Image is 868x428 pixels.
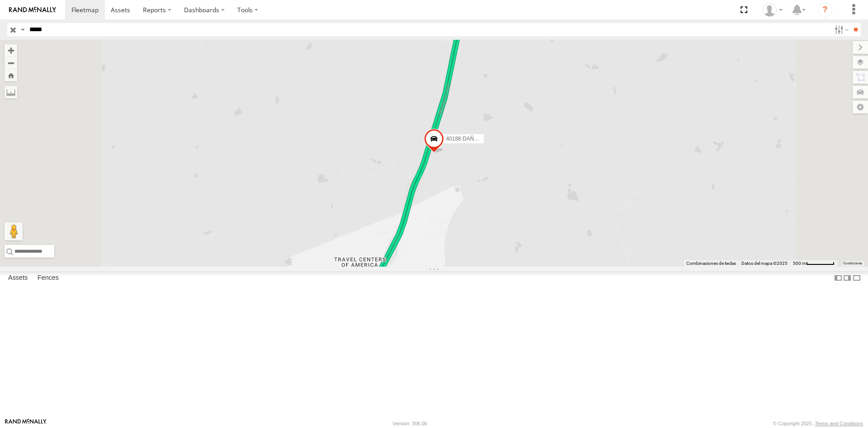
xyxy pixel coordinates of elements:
button: Combinaciones de teclas [686,260,736,267]
i: ? [818,3,832,17]
span: 40188 DAÑADO [446,136,486,142]
a: Terms and Conditions [815,421,863,426]
button: Zoom in [5,44,17,56]
img: rand-logo.svg [9,7,56,13]
label: Hide Summary Table [852,271,861,284]
label: Search Filter Options [831,23,850,36]
button: Escala del mapa: 500 m por 59 píxeles [790,260,837,267]
span: Datos del mapa ©2025 [741,261,788,266]
button: Zoom Home [5,69,17,81]
span: 500 m [793,261,806,266]
label: Assets [4,272,32,284]
label: Measure [5,86,17,99]
label: Fences [33,272,63,284]
label: Search Query [19,23,26,36]
button: Zoom out [5,56,17,69]
div: Version: 306.00 [393,421,427,426]
div: Juan Lopez [759,3,786,17]
label: Map Settings [853,101,868,113]
label: Dock Summary Table to the Right [843,271,852,284]
div: © Copyright 2025 - [773,421,863,426]
label: Dock Summary Table to the Left [834,271,843,284]
a: Condiciones (se abre en una nueva pestaña) [843,262,862,265]
button: Arrastra el hombrecito naranja al mapa para abrir Street View [5,222,23,240]
a: Visit our Website [5,419,47,428]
